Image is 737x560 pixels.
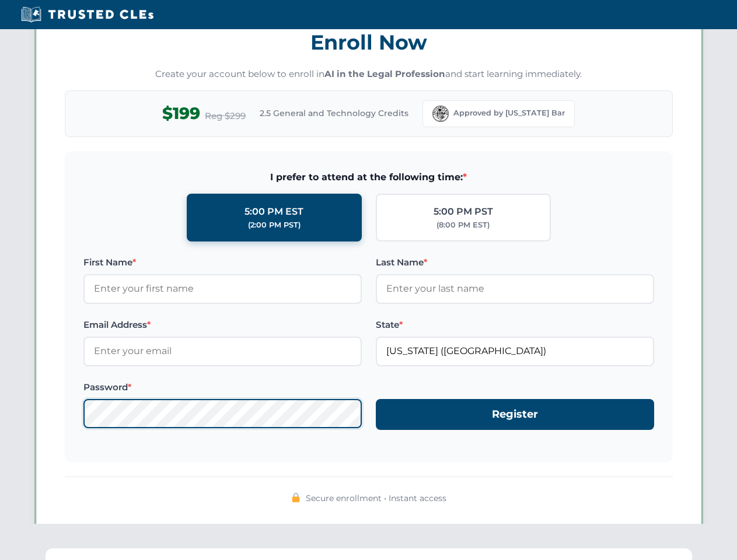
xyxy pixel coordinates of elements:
[324,68,445,79] strong: AI in the Legal Profession
[376,399,654,430] button: Register
[306,492,446,505] span: Secure enrollment • Instant access
[434,204,493,219] div: 5:00 PM PST
[18,6,157,23] img: Trusted CLEs
[376,318,654,332] label: State
[205,109,246,123] span: Reg $299
[83,274,362,303] input: Enter your first name
[65,24,673,61] h3: Enroll Now
[453,107,565,119] span: Approved by [US_STATE] Bar
[83,170,654,185] span: I prefer to attend at the following time:
[248,219,301,231] div: (2:00 PM PST)
[436,219,490,231] div: (8:00 PM EST)
[65,68,673,81] p: Create your account below to enroll in and start learning immediately.
[83,318,362,332] label: Email Address
[291,493,301,502] img: 🔒
[376,274,654,303] input: Enter your last name
[376,337,654,366] input: Florida (FL)
[83,256,362,269] label: First Name
[162,100,200,127] span: $199
[260,107,408,120] span: 2.5 General and Technology Credits
[83,380,362,394] label: Password
[83,337,362,366] input: Enter your email
[244,204,303,219] div: 5:00 PM EST
[432,106,449,122] img: Florida Bar
[376,256,654,269] label: Last Name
